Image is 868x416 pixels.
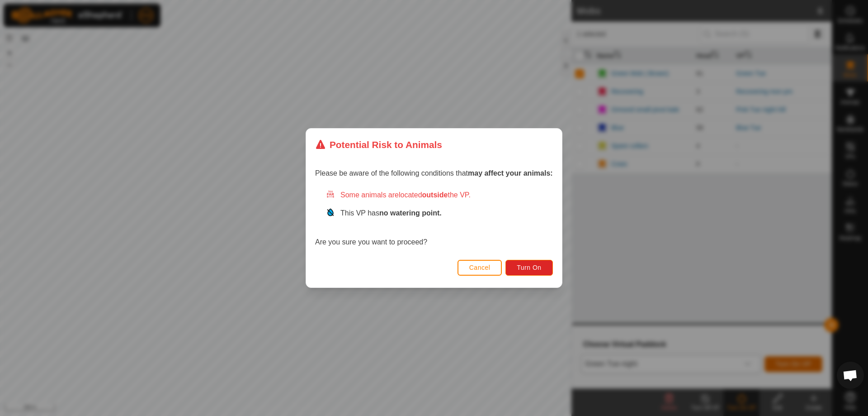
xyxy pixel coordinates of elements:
[422,191,448,199] strong: outside
[315,138,442,152] div: Potential Risk to Animals
[517,264,542,271] span: Turn On
[458,260,502,276] button: Cancel
[379,209,442,217] strong: no watering point.
[315,169,553,177] span: Please be aware of the following conditions that
[469,264,491,271] span: Cancel
[326,190,553,201] div: Some animals are
[399,191,471,199] span: located the VP.
[315,190,553,248] div: Are you sure you want to proceed?
[468,169,553,177] strong: may affect your animals:
[506,260,553,276] button: Turn On
[340,209,442,217] span: This VP has
[837,362,864,389] div: Open chat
